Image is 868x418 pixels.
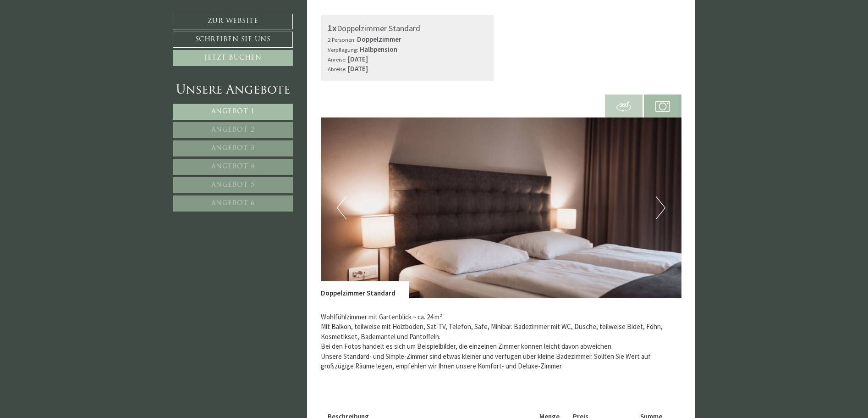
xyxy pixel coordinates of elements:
span: Angebot 4 [211,163,255,170]
span: Angebot 5 [211,182,255,189]
b: [DATE] [348,55,368,63]
img: 360-grad.svg [616,99,631,114]
div: Montis – Active Nature Spa [14,26,131,33]
div: Guten Tag, wie können wir Ihnen helfen? [7,24,135,50]
b: 1x [328,22,337,33]
small: 2 Personen: [328,36,356,43]
small: Verpflegung: [328,46,358,53]
a: Schreiben Sie uns [173,32,293,48]
img: camera.svg [655,99,670,114]
b: Halbpension [360,45,397,54]
small: Anreise: [328,56,346,63]
div: Doppelzimmer Standard [321,281,409,298]
span: Angebot 2 [211,127,255,134]
b: [DATE] [348,64,368,73]
button: Next [656,196,665,219]
span: Angebot 1 [211,108,255,115]
button: Senden [302,242,361,258]
div: Doppelzimmer Standard [328,22,488,35]
button: Previous [337,196,346,219]
small: Abreise: [328,65,346,72]
a: Zur Website [173,14,293,29]
div: [DATE] [165,7,196,22]
small: 17:32 [14,43,131,49]
span: Angebot 3 [211,145,255,152]
img: image [321,117,682,298]
div: Unsere Angebote [173,82,293,99]
a: Jetzt buchen [173,50,293,66]
b: Doppelzimmer [357,35,401,44]
p: Wohlfühlzimmer mit Gartenblick ~ ca. 24 m² Mit Balkon, teilweise mit Holzboden, Sat-TV, Telefon, ... [321,312,682,371]
span: Angebot 6 [211,200,255,207]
